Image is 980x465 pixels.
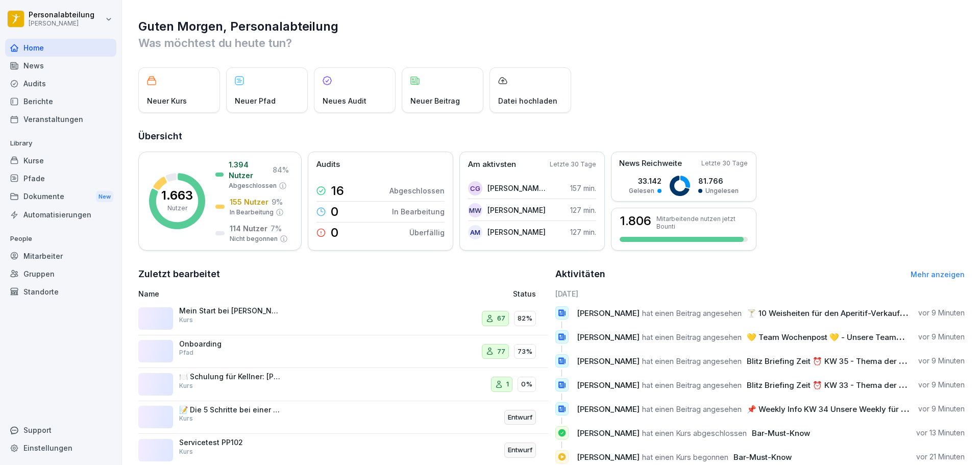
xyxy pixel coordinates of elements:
[570,205,596,215] p: 127 min.
[29,20,94,27] p: [PERSON_NAME]
[518,347,532,357] p: 73%
[918,308,965,318] p: vor 9 Minuten
[230,223,267,234] p: 114 Nutzer
[229,159,269,181] p: 1.394 Nutzer
[487,205,546,215] p: [PERSON_NAME]
[577,452,640,462] span: [PERSON_NAME]
[733,452,792,462] span: Bar-Must-Know
[577,356,640,366] span: [PERSON_NAME]
[5,206,116,224] a: Automatisierungen
[235,95,276,106] p: Neuer Pfad
[179,339,281,349] p: Onboarding
[497,313,505,324] p: 67
[410,95,460,106] p: Neuer Beitrag
[918,404,965,414] p: vor 9 Minuten
[468,203,482,217] div: MW
[555,267,605,281] h2: Aktivitäten
[5,57,116,75] a: News
[642,380,742,390] span: hat einen Beitrag angesehen
[521,379,532,389] p: 0%
[629,186,654,195] p: Gelesen
[506,379,509,389] p: 1
[642,428,747,438] span: hat einen Kurs abgeschlossen
[508,445,532,455] p: Entwurf
[179,306,281,315] p: Mein Start bei [PERSON_NAME] - Personalfragebogen
[179,372,281,381] p: 🍽️ Schulung für Kellner: [PERSON_NAME]
[229,181,277,190] p: Abgeschlossen
[619,158,682,169] p: News Reichweite
[161,189,193,202] p: 1.663
[911,270,965,279] a: Mehr anzeigen
[5,283,116,301] a: Standorte
[409,227,445,238] p: Überfällig
[5,152,116,169] a: Kurse
[179,348,193,357] p: Pfad
[577,308,640,318] span: [PERSON_NAME]
[5,231,116,247] p: People
[167,204,187,213] p: Nutzer
[138,368,548,401] a: 🍽️ Schulung für Kellner: [PERSON_NAME]Kurs10%
[656,215,748,230] p: Mitarbeitende nutzen jetzt Bounti
[389,185,445,196] p: Abgeschlossen
[5,187,116,206] div: Dokumente
[5,75,116,92] a: Audits
[468,159,516,170] p: Am aktivsten
[179,405,281,414] p: 📝 Die 5 Schritte bei einer Gästereklamation
[179,381,193,390] p: Kurs
[179,414,193,423] p: Kurs
[147,95,187,106] p: Neuer Kurs
[230,197,268,207] p: 155 Nutzer
[698,176,739,186] p: 81.766
[392,206,445,217] p: In Bearbeitung
[918,380,965,390] p: vor 9 Minuten
[508,412,532,423] p: Entwurf
[331,185,344,197] p: 16
[323,95,366,106] p: Neues Audit
[316,159,340,170] p: Audits
[487,183,546,193] p: [PERSON_NAME] [PERSON_NAME]
[916,452,965,462] p: vor 21 Minuten
[5,265,116,283] a: Gruppen
[620,215,651,227] h3: 1.806
[705,186,739,195] p: Ungelesen
[918,356,965,366] p: vor 9 Minuten
[918,332,965,342] p: vor 9 Minuten
[577,404,640,414] span: [PERSON_NAME]
[138,288,395,299] p: Name
[468,181,482,195] div: CG
[5,39,116,57] a: Home
[138,129,965,143] h2: Übersicht
[230,234,278,243] p: Nicht begonnen
[138,401,548,434] a: 📝 Die 5 Schritte bei einer GästereklamationKursEntwurf
[272,197,283,207] p: 9 %
[5,187,116,206] a: DokumenteNew
[550,160,596,169] p: Letzte 30 Tage
[179,315,193,325] p: Kurs
[179,447,193,456] p: Kurs
[497,347,505,357] p: 77
[5,439,116,457] a: Einstellungen
[577,428,640,438] span: [PERSON_NAME]
[179,438,281,447] p: Servicetest PP102
[5,110,116,128] div: Veranstaltungen
[577,332,640,342] span: [PERSON_NAME]
[5,247,116,265] div: Mitarbeiter
[642,356,742,366] span: hat einen Beitrag angesehen
[138,335,548,369] a: OnboardingPfad7773%
[96,191,113,203] div: New
[5,421,116,439] div: Support
[273,164,289,175] p: 84 %
[331,206,338,218] p: 0
[487,227,546,237] p: [PERSON_NAME]
[629,176,661,186] p: 33.142
[570,183,596,193] p: 157 min.
[555,288,965,299] h6: [DATE]
[468,225,482,239] div: AM
[271,223,282,234] p: 7 %
[5,135,116,152] p: Library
